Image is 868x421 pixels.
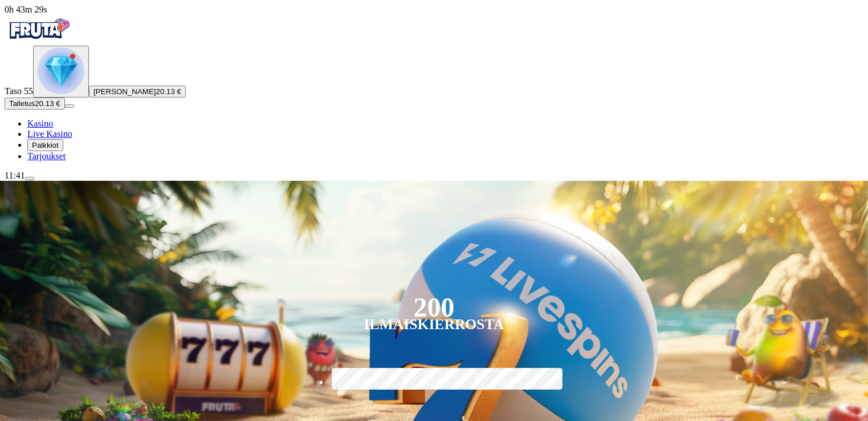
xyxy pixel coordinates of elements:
[33,46,89,98] button: level unlocked
[27,129,72,139] span: Live Kasino
[65,104,74,108] button: menu
[38,47,84,94] img: level unlocked
[5,86,33,96] span: Taso 55
[27,129,72,139] a: poker-chip iconLive Kasino
[156,87,181,96] span: 20.13 €
[32,141,59,149] span: Palkkiot
[401,366,467,399] label: €150
[27,119,53,128] span: Kasino
[93,87,156,96] span: [PERSON_NAME]
[25,177,34,180] button: menu
[9,99,35,108] span: Talletus
[364,318,504,331] div: Ilmaiskierrosta
[413,301,454,314] div: 200
[5,15,73,43] img: Fruta
[5,35,73,45] a: Fruta
[5,5,47,14] span: user session time
[5,98,65,110] button: Talletusplus icon20.13 €
[5,171,25,180] span: 11:41
[27,139,63,151] button: reward iconPalkkiot
[5,15,863,161] nav: Primary
[27,151,66,161] span: Tarjoukset
[472,366,539,399] label: €250
[329,366,396,399] label: €50
[35,99,60,108] span: 20.13 €
[89,86,186,98] button: [PERSON_NAME]20.13 €
[27,151,66,161] a: gift-inverted iconTarjoukset
[27,119,53,128] a: diamond iconKasino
